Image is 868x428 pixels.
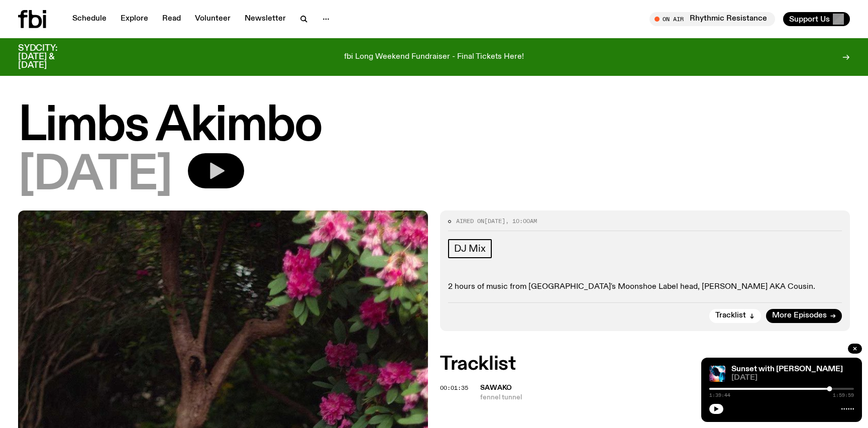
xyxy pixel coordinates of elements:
[239,12,292,26] a: Newsletter
[833,393,854,398] span: 1:59:59
[505,217,537,225] span: , 10:00am
[18,104,850,149] h1: Limbs Akimbo
[484,217,505,225] span: [DATE]
[448,239,492,258] a: DJ Mix
[189,12,237,26] a: Volunteer
[448,282,842,292] p: 2 hours of music from [GEOGRAPHIC_DATA]'s Moonshoe Label head, [PERSON_NAME] AKA Cousin.
[115,12,154,26] a: Explore
[480,384,512,391] span: sawako
[440,355,850,373] h2: Tracklist
[440,385,468,391] button: 00:01:35
[480,393,850,402] span: fennel tunnel
[709,393,730,398] span: 1:39:44
[66,12,113,26] a: Schedule
[156,12,187,26] a: Read
[344,53,524,62] p: fbi Long Weekend Fundraiser - Final Tickets Here!
[440,384,468,392] span: 00:01:35
[709,309,761,323] button: Tracklist
[715,312,746,319] span: Tracklist
[18,44,82,70] h3: SYDCITY: [DATE] & [DATE]
[18,153,172,198] span: [DATE]
[789,15,830,24] span: Support Us
[783,12,850,26] button: Support Us
[454,243,486,254] span: DJ Mix
[731,365,843,373] a: Sunset with [PERSON_NAME]
[456,217,484,225] span: Aired on
[649,12,775,26] button: On AirRhythmic Resistance
[731,374,854,382] span: [DATE]
[772,312,827,319] span: More Episodes
[766,309,842,323] a: More Episodes
[709,366,725,382] img: Simon Caldwell stands side on, looking downwards. He has headphones on. Behind him is a brightly ...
